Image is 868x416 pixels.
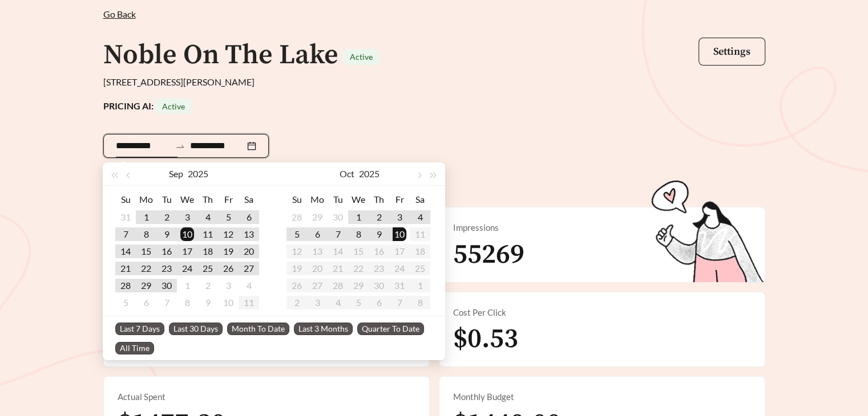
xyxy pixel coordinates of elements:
th: Sa [239,190,259,209]
div: 6 [242,210,256,224]
td: 2025-09-24 [177,260,197,277]
td: 2025-09-04 [197,209,218,226]
th: We [177,190,197,209]
button: Settings [699,38,765,66]
div: 8 [180,296,194,309]
div: 10 [221,296,235,309]
td: 2025-09-29 [136,277,156,294]
div: 20 [242,244,256,258]
td: 2025-10-01 [348,209,369,226]
div: 18 [201,244,215,258]
td: 2025-10-02 [197,277,218,294]
td: 2025-09-12 [218,226,239,243]
div: 5 [290,227,304,241]
div: 6 [310,227,324,241]
div: 2 [372,210,386,224]
div: Impressions [453,221,751,234]
div: 7 [160,296,173,309]
td: 2025-09-30 [156,277,177,294]
td: 2025-08-31 [115,209,136,226]
span: Settings [713,45,750,58]
div: 7 [331,227,345,241]
div: 6 [139,296,153,309]
th: Tu [156,190,177,209]
div: 15 [139,244,153,258]
td: 2025-09-25 [197,260,218,277]
button: 2025 [188,162,208,185]
td: 2025-09-15 [136,243,156,260]
strong: PRICING AI: [103,100,192,111]
button: 2025 [359,162,380,185]
th: Th [197,190,218,209]
td: 2025-09-22 [136,260,156,277]
div: 5 [221,210,235,224]
div: 9 [160,227,173,241]
td: 2025-09-13 [239,226,259,243]
div: 11 [201,227,215,241]
div: 17 [180,244,194,258]
div: 1 [352,210,365,224]
div: 4 [413,210,427,224]
div: 25 [201,262,215,275]
div: [STREET_ADDRESS][PERSON_NAME] [103,75,765,89]
td: 2025-09-29 [307,209,328,226]
td: 2025-10-09 [197,294,218,311]
div: 29 [310,210,324,224]
td: 2025-10-08 [177,294,197,311]
th: Tu [328,190,348,209]
td: 2025-09-18 [197,243,218,260]
th: Fr [389,190,410,209]
div: Monthly Budget [453,390,751,403]
td: 2025-10-01 [177,277,197,294]
div: 8 [139,227,153,241]
td: 2025-09-20 [239,243,259,260]
div: 4 [242,279,256,292]
button: Sep [169,162,183,185]
div: 19 [221,244,235,258]
div: 8 [352,227,365,241]
div: 9 [201,296,215,309]
td: 2025-09-16 [156,243,177,260]
div: 4 [201,210,215,224]
div: 28 [290,210,304,224]
th: Su [115,190,136,209]
span: Go Back [103,9,136,19]
div: 10 [180,227,194,241]
div: 10 [393,227,406,241]
td: 2025-10-09 [369,226,389,243]
span: Quarter To Date [357,323,424,335]
td: 2025-09-21 [115,260,136,277]
div: 12 [221,227,235,241]
th: Su [286,190,307,209]
td: 2025-09-02 [156,209,177,226]
div: 29 [139,279,153,292]
div: 14 [119,244,132,258]
span: All Time [115,342,154,354]
td: 2025-10-06 [136,294,156,311]
td: 2025-09-09 [156,226,177,243]
div: 13 [242,227,256,241]
td: 2025-09-23 [156,260,177,277]
td: 2025-10-04 [239,277,259,294]
td: 2025-09-06 [239,209,259,226]
div: 27 [242,262,256,275]
button: Oct [340,162,354,185]
div: 30 [331,210,345,224]
div: 1 [139,210,153,224]
span: Active [350,52,373,62]
td: 2025-10-04 [410,209,430,226]
td: 2025-09-28 [115,277,136,294]
div: 26 [221,262,235,275]
th: Mo [136,190,156,209]
td: 2025-09-10 [177,226,197,243]
td: 2025-10-10 [389,226,410,243]
td: 2025-10-10 [218,294,239,311]
td: 2025-10-07 [328,226,348,243]
div: 3 [393,210,406,224]
td: 2025-09-07 [115,226,136,243]
div: 31 [119,210,132,224]
div: 22 [139,262,153,275]
div: 16 [160,244,173,258]
td: 2025-09-14 [115,243,136,260]
span: Last 7 Days [115,323,164,335]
